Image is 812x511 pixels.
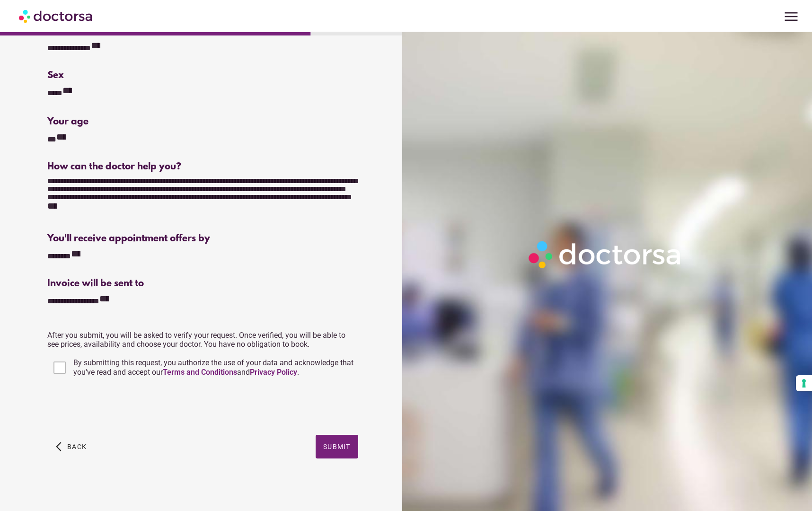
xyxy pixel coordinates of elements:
div: Invoice will be sent to [47,278,358,289]
img: Logo-Doctorsa-trans-White-partial-flat.png [524,237,687,273]
span: Submit [323,443,351,450]
button: Your consent preferences for tracking technologies [796,375,812,391]
span: By submitting this request, you authorize the use of your data and acknowledge that you've read a... [73,358,353,377]
p: After you submit, you will be asked to verify your request. Once verified, you will be able to se... [47,331,358,349]
button: arrow_back_ios Back [52,435,90,458]
img: Doctorsa.com [19,5,94,26]
a: Privacy Policy [250,368,297,377]
span: Back [67,443,87,450]
a: Terms and Conditions [163,368,237,377]
div: How can the doctor help you? [47,161,358,172]
div: Sex [47,70,358,81]
span: menu [782,8,800,26]
iframe: reCAPTCHA [47,388,191,425]
div: You'll receive appointment offers by [47,233,358,244]
button: Submit [316,435,358,458]
div: Your age [47,116,201,127]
